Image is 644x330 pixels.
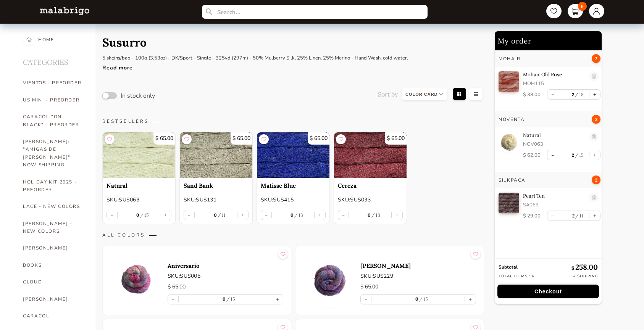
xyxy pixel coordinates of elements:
[308,132,329,145] p: $ 65.00
[168,272,283,280] p: SKU: SUS005
[392,210,402,220] button: +
[23,174,84,198] a: HOLIDAY KIT 2025 - PREORDER
[578,2,587,11] span: 6
[23,133,84,174] a: [PERSON_NAME]: "AMIGAS DE [PERSON_NAME]" NOW SHIPPING
[23,257,84,274] a: BOOKS
[523,71,585,78] p: Mohair Old Rose
[574,152,584,158] label: 15
[592,175,600,184] span: 2
[103,132,175,178] img: Natural
[23,307,84,324] a: CARACOL
[465,295,476,304] button: +
[592,115,600,124] span: 2
[23,215,84,240] a: [PERSON_NAME] - NEW COLORS
[495,285,602,298] a: Checkout
[523,201,585,208] p: SA069
[102,35,147,50] h1: Susurro
[23,274,84,290] a: CLOUD
[257,132,329,178] a: $ 65.00
[547,90,558,99] button: -
[294,212,303,218] label: 13
[103,132,175,178] a: $ 65.00
[523,141,585,148] p: NOV063
[418,296,428,302] label: 15
[180,132,252,178] a: $ 65.00
[573,274,598,279] p: + Shipping
[589,150,600,160] button: +
[575,213,583,219] label: 11
[523,132,585,138] p: Natural
[107,182,171,189] a: Natural
[523,91,541,98] p: $ 38.00
[334,132,407,178] img: Cereza
[237,210,248,220] button: +
[499,177,526,183] h3: Silkpaca
[23,74,84,91] a: VIENTOS - PREORDER
[153,132,175,145] p: $ 65.00
[261,182,326,189] a: Matisse Blue
[26,34,32,45] img: home-nav-btn.c16b0172.svg
[38,31,54,48] div: HOME
[523,80,585,87] p: MOH115
[592,54,600,63] span: 2
[23,92,84,108] a: US MINI - PREORDER
[338,196,403,204] p: SKU: SUS033
[499,116,525,122] h3: NOVENTA
[184,182,249,189] a: Sand Bank
[547,211,558,221] button: -
[495,31,602,50] h2: My order
[523,212,541,219] p: $ 29.00
[231,132,252,145] p: $ 65.00
[23,48,84,74] h2: CATEGORIES
[523,152,541,159] p: $ 62.00
[360,272,476,280] p: SKU: SUS229
[303,254,357,307] img: 0.jpg
[499,132,519,153] img: 0.jpg
[547,150,558,160] button: -
[378,90,398,98] p: Sort by
[180,132,252,178] img: Sand Bank
[499,56,521,62] h3: MOHAIR
[107,196,171,204] p: SKU: SUS063
[102,55,408,61] p: 5 skeins/bag - 100g (3.53oz) - DK/Sport - Single - 325yd (297m) - 50% Mulberry Silk, 25% Linen, 2...
[23,198,84,215] a: LACE - NEW COLORS
[110,254,164,307] img: 0.jpg
[360,283,476,291] p: $ 65.00
[589,90,600,99] button: +
[497,285,599,298] button: Checkout
[451,87,468,103] img: grid-view.f2ab8e65.svg
[571,262,598,272] p: 258.00
[102,232,484,238] p: ALL COLORS
[523,193,585,199] p: Pearl Ten
[23,108,84,133] a: CARACOL "ON BLACK" - PREORDER
[202,5,428,19] input: Search...
[102,60,408,71] div: Read more
[499,193,519,213] img: 0.jpg
[499,71,519,92] img: 0.jpg
[139,212,149,218] label: 15
[360,262,476,269] a: [PERSON_NAME]
[272,295,283,304] button: +
[23,240,84,256] a: [PERSON_NAME]
[168,262,283,269] a: Aniversario
[217,212,226,218] label: 11
[40,7,89,15] img: L5WsItTXhTFtyxb3tkNoXNspfcfOAAWlbXYcuBTUg0FA22wzaAJ6kXiYLTb6coiuTfQf1mE2HwVko7IAAAAASUVORK5CYII=
[102,118,484,124] p: BESTSELLERS
[338,182,403,189] a: Cereza
[568,4,583,18] a: 6
[468,87,484,103] img: table-view__disabled.3d689eb7.svg
[121,93,155,98] p: In stock only
[160,210,171,220] button: +
[385,132,407,145] p: $ 65.00
[23,291,84,307] a: [PERSON_NAME]
[226,296,236,302] label: 15
[334,132,407,178] a: $ 65.00
[184,196,249,204] p: SKU: SUS131
[571,265,575,271] span: $
[589,211,600,221] button: +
